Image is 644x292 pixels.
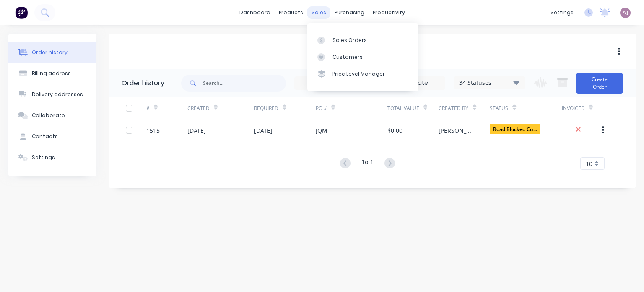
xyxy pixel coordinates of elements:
[316,105,327,112] div: PO #
[187,105,210,112] div: Created
[187,97,254,120] div: Created
[8,105,96,126] button: Collaborate
[369,6,409,19] div: productivity
[8,126,96,147] button: Contacts
[546,6,578,19] div: settings
[332,70,385,78] div: Price Level Manager
[275,6,307,19] div: products
[562,105,585,112] div: Invoiced
[562,97,603,120] div: Invoiced
[387,97,439,120] div: Total Value
[439,105,468,112] div: Created By
[254,97,316,120] div: Required
[387,126,402,135] div: $0.00
[8,42,96,63] button: Order history
[316,97,387,120] div: PO #
[122,78,164,88] div: Order history
[32,112,65,119] div: Collaborate
[316,126,327,135] div: JQM
[307,49,418,66] a: Customers
[254,126,273,135] div: [DATE]
[439,97,490,120] div: Created By
[203,75,286,92] input: Search...
[490,124,540,134] span: Road Blocked Cu...
[361,158,374,170] div: 1 of 1
[254,105,278,112] div: Required
[387,105,419,112] div: Total Value
[332,37,367,44] div: Sales Orders
[295,77,365,89] input: Order Date
[439,126,473,135] div: [PERSON_NAME]
[623,9,628,16] span: AJ
[8,84,96,105] button: Delivery addresses
[32,70,71,77] div: Billing address
[307,6,330,19] div: sales
[32,133,58,140] div: Contacts
[490,105,508,112] div: Status
[146,126,160,135] div: 1515
[8,63,96,84] button: Billing address
[15,6,28,19] img: Factory
[32,91,83,98] div: Delivery addresses
[187,126,206,135] div: [DATE]
[330,6,369,19] div: purchasing
[307,66,418,82] a: Price Level Manager
[576,73,623,94] button: Create Order
[146,105,150,112] div: #
[8,147,96,168] button: Settings
[490,97,561,120] div: Status
[332,53,363,61] div: Customers
[307,32,418,48] a: Sales Orders
[586,159,592,168] span: 10
[454,78,525,87] div: 34 Statuses
[235,6,275,19] a: dashboard
[32,154,55,161] div: Settings
[32,49,68,56] div: Order history
[146,97,187,120] div: #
